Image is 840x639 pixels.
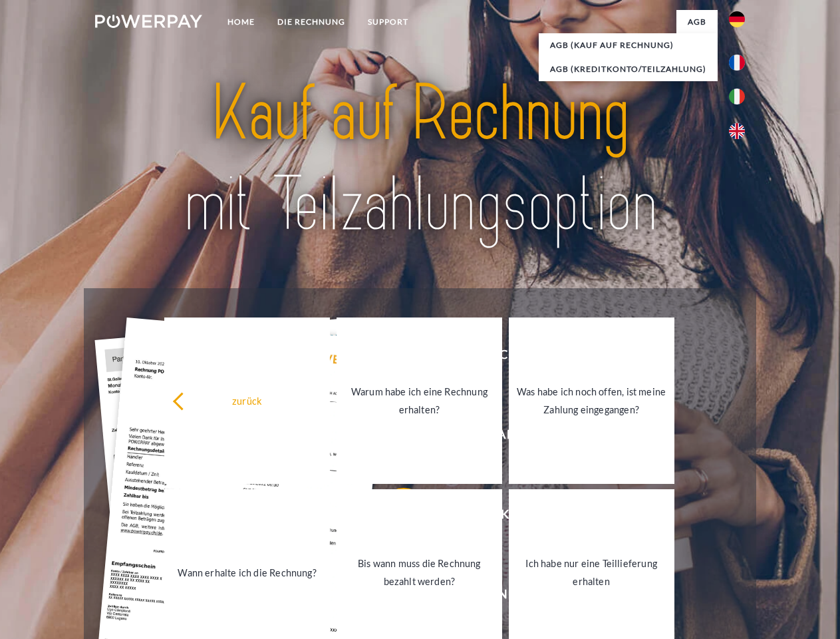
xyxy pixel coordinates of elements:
[539,33,718,57] a: AGB (Kauf auf Rechnung)
[517,554,666,590] div: Ich habe nur eine Teillieferung erhalten
[676,10,718,34] a: agb
[345,554,494,590] div: Bis wann muss die Rechnung bezahlt werden?
[127,64,713,255] img: title-powerpay_de.svg
[517,383,666,419] div: Was habe ich noch offen, ist meine Zahlung eingegangen?
[539,57,718,81] a: AGB (Kreditkonto/Teilzahlung)
[345,383,494,419] div: Warum habe ich eine Rechnung erhalten?
[729,55,745,71] img: fr
[729,89,745,105] img: it
[172,391,322,409] div: zurück
[356,10,420,34] a: SUPPORT
[216,10,266,34] a: Home
[95,15,202,28] img: logo-powerpay-white.svg
[266,10,356,34] a: DIE RECHNUNG
[729,11,745,27] img: de
[729,123,745,139] img: en
[509,318,674,484] a: Was habe ich noch offen, ist meine Zahlung eingegangen?
[172,563,322,581] div: Wann erhalte ich die Rechnung?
